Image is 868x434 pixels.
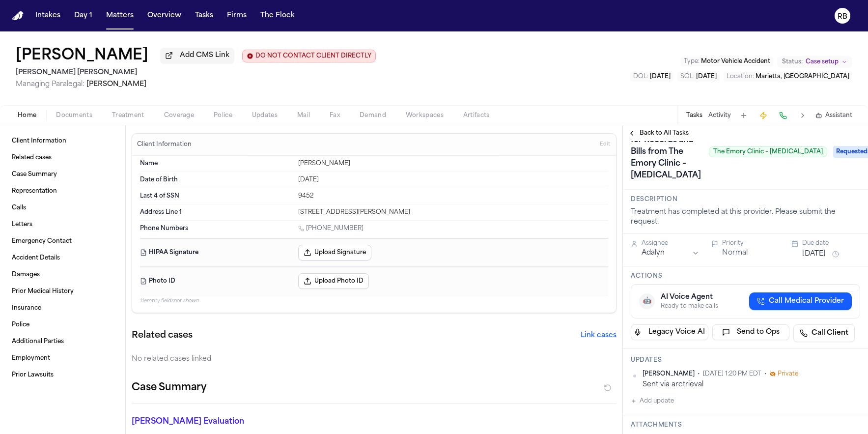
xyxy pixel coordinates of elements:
span: Type : [684,58,700,64]
a: Related cases [8,150,117,166]
div: [DATE] [298,176,608,184]
button: Add Task [737,109,751,122]
button: Add CMS Link [160,48,234,63]
button: Snooze task [830,248,841,260]
span: Back to All Tasks [640,129,689,137]
div: [PERSON_NAME] [298,160,608,168]
h3: Description [631,196,860,203]
div: [STREET_ADDRESS][PERSON_NAME] [298,208,608,216]
span: Case setup [806,58,839,66]
div: Priority [722,239,780,247]
span: [PERSON_NAME] [643,370,695,378]
span: Police [214,112,232,119]
button: Call Medical Provider [749,292,852,310]
dt: Name [140,160,292,168]
button: Change status from Case setup [777,56,852,68]
button: Edit Location: Marietta, GA [724,72,852,82]
span: SOL : [680,74,695,80]
a: Prior Lawsuits [8,367,117,383]
h3: Actions [631,272,860,280]
span: Motor Vehicle Accident [701,58,770,64]
div: Sent via arctrieval [643,380,860,389]
button: Firms [223,7,251,25]
span: Location : [727,74,754,80]
h3: Client Information [135,141,194,148]
button: Tasks [686,112,702,119]
button: Matters [102,7,138,25]
button: Assistant [815,112,852,119]
span: Add CMS Link [180,51,229,60]
div: Treatment has completed at this provider. Please submit the request. [631,207,860,227]
dt: Address Line 1 [140,208,292,216]
span: [DATE] [696,74,717,80]
button: Send to Ops [712,324,790,340]
span: Home [18,112,36,119]
div: Due date [802,239,860,247]
dt: Last 4 of SSN [140,192,292,200]
span: Fax [330,112,340,119]
button: Overview [143,7,185,25]
button: Add update [631,395,674,407]
a: Client Information [8,133,117,149]
span: Mail [297,112,310,119]
div: Assignee [642,239,700,247]
span: Edit [600,141,610,148]
div: 9452 [298,192,608,200]
button: Upload Photo ID [298,273,369,289]
span: 🤖 [643,296,651,306]
a: Employment [8,350,117,366]
button: Edit client contact restriction [242,50,376,62]
span: Assistant [825,112,852,119]
a: Letters [8,217,117,232]
button: Edit Type: Motor Vehicle Accident [681,57,773,66]
span: [DATE] 1:20 PM EDT [703,370,761,378]
a: Accident Details [8,250,117,266]
button: Normal [722,248,748,258]
div: No related cases linked [132,354,616,364]
span: [PERSON_NAME] [86,81,146,88]
a: Representation [8,183,117,199]
p: 11 empty fields not shown. [140,297,608,305]
a: Call Client [793,324,855,342]
h2: Related cases [132,329,193,343]
span: Documents [56,112,92,119]
button: Back to All Tasks [623,129,694,137]
span: Treatment [112,112,144,119]
span: • [764,370,767,378]
span: Status: [782,58,803,66]
span: Private [778,370,798,378]
a: Prior Medical History [8,284,117,299]
button: Intakes [31,7,64,25]
h3: Attachments [631,421,860,429]
h1: [PERSON_NAME] [16,47,148,65]
dt: Photo ID [140,273,292,289]
a: Home [12,11,24,21]
span: Artifacts [463,112,490,119]
span: Marietta, [GEOGRAPHIC_DATA] [756,74,849,80]
a: Day 1 [70,7,96,25]
span: Workspaces [406,112,444,119]
span: • [698,370,700,378]
a: Call 1 (678) 478-1019 [298,225,364,232]
span: [DATE] [650,74,671,80]
button: Make a Call [776,109,790,122]
button: Activity [708,112,731,119]
span: Phone Numbers [140,225,188,232]
span: Demand [360,112,386,119]
a: Additional Parties [8,334,117,349]
a: Damages [8,267,117,283]
button: Edit [597,137,613,152]
img: Finch Logo [12,11,24,21]
p: [PERSON_NAME] Evaluation [132,416,285,428]
span: DOL : [633,74,648,80]
button: Tasks [191,7,217,25]
a: Emergency Contact [8,233,117,249]
h3: Updates [631,356,860,364]
button: Link cases [581,331,616,341]
button: Edit DOL: 2024-04-22 [630,72,673,82]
